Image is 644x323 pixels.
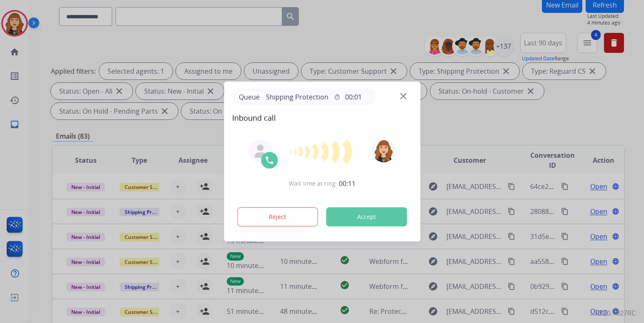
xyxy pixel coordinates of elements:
[237,207,318,226] button: Reject
[372,139,396,162] img: avatar
[598,308,636,318] p: 0.20.1027RC
[263,92,332,102] span: Shipping Protection
[289,179,337,188] span: Wait time at ring:
[264,155,274,165] img: call-icon
[333,94,340,100] mat-icon: timer
[345,92,362,102] span: 00:01
[253,144,267,158] img: agent-avatar
[326,207,407,226] button: Accept
[232,112,412,124] span: Inbound call
[236,92,263,102] p: Queue
[339,179,356,189] span: 00:11
[400,93,406,99] img: close-button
